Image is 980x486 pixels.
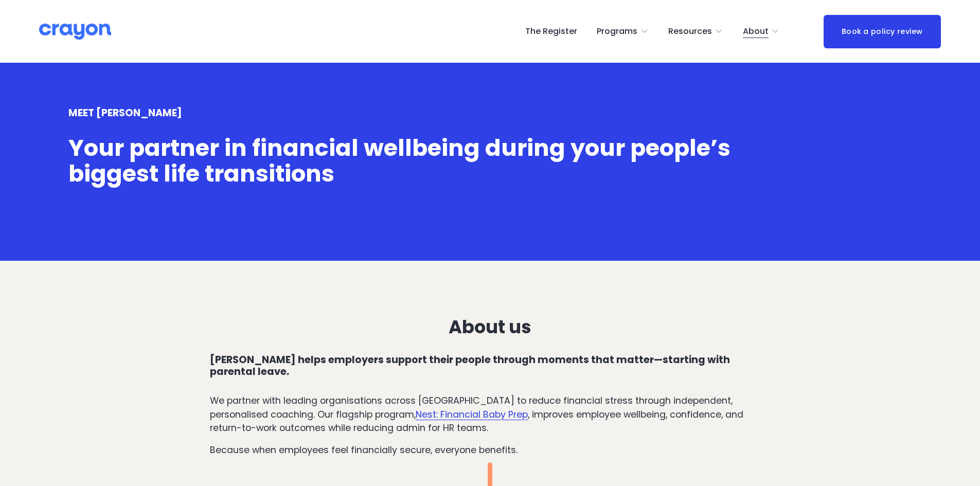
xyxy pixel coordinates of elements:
img: Crayon [39,23,111,41]
a: Book a policy review [824,15,941,48]
h4: MEET [PERSON_NAME] [68,107,912,119]
span: Resources [668,24,712,39]
a: The Register [525,23,577,40]
strong: [PERSON_NAME] helps employers support their people through moments that matter—starting with pare... [210,353,732,379]
a: folder dropdown [597,23,649,40]
h3: About us [210,317,771,337]
a: folder dropdown [743,23,780,40]
a: folder dropdown [668,23,723,40]
span: About [743,24,769,39]
p: Because when employees feel financially secure, everyone benefits. [210,443,771,457]
span: Your partner in financial wellbeing during your people’s biggest life transitions [68,132,736,190]
span: Programs [597,24,637,39]
p: We partner with leading organisations across [GEOGRAPHIC_DATA] to reduce financial stress through... [210,394,771,435]
a: Nest: Financial Baby Prep [416,408,528,421]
